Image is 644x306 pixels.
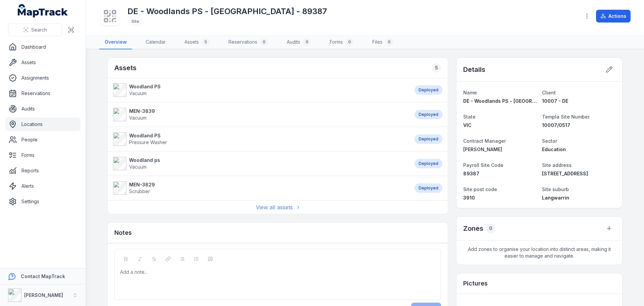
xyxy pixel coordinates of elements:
span: Site post code [463,186,497,192]
a: Reports [5,164,80,177]
a: MEN-3839Vacuum [113,108,408,121]
strong: [PERSON_NAME] [24,292,63,298]
strong: Woodland PS [129,132,167,139]
div: Deployed [415,159,442,168]
a: Locations [5,118,80,131]
h2: Details [463,65,485,74]
div: 0 [345,38,354,46]
span: Education [542,146,566,152]
div: 0 [385,38,393,46]
a: Assets5 [179,35,215,49]
a: Dashboard [5,40,80,54]
strong: Woodland ps [129,157,160,164]
a: View all assets [256,203,300,211]
span: 89387 [463,171,479,176]
a: People [5,133,80,146]
h1: DE - Woodlands PS - [GEOGRAPHIC_DATA] - 89387 [127,6,327,17]
span: 10007 - DE [542,98,568,104]
span: Search [31,27,47,33]
span: 3910 [463,195,475,201]
span: VIC [463,122,472,128]
a: Forms [5,148,80,162]
h2: Zones [463,224,483,233]
span: DE - Woodlands PS - [GEOGRAPHIC_DATA] - 89387 [463,98,583,104]
div: 0 [303,38,311,46]
a: Audits [5,102,80,116]
strong: MEN-3829 [129,181,155,188]
span: Vacuum [129,90,147,96]
a: Reservations [5,87,80,100]
div: 0 [486,224,495,233]
div: 0 [260,38,268,46]
a: Alerts [5,179,80,193]
h2: Assets [114,63,137,73]
a: Woodland PSVacuum [113,83,408,97]
a: Assignments [5,71,80,85]
span: Site suburb [542,186,569,192]
div: 5 [202,38,210,46]
a: Calendar [140,35,171,49]
div: Deployed [415,183,442,193]
a: Reservations0 [223,35,273,49]
a: MEN-3829Scrubber [113,181,408,195]
a: Settings [5,195,80,208]
span: Payroll Site Code [463,162,503,168]
button: Actions [596,10,631,23]
div: 5 [432,63,441,73]
span: Add zones to organise your location into distinct areas, making it easier to manage and navigate. [457,241,622,265]
a: Forms0 [324,35,359,49]
a: [PERSON_NAME] [463,146,537,153]
span: Vacuum [129,164,147,170]
a: Woodland psVacuum [113,157,408,170]
button: Search [8,24,62,36]
a: MapTrack [18,4,68,17]
a: Woodland PSPressure Washer [113,132,408,146]
strong: MEN-3839 [129,108,155,115]
span: Name [463,90,477,95]
h3: Notes [114,228,132,237]
span: Contract Manager [463,138,506,144]
strong: Woodland PS [129,83,161,90]
span: 10007/0517 [542,122,570,128]
span: Vacuum [129,115,147,121]
span: Templa Site Number [542,114,590,120]
span: Langwarrin [542,195,569,201]
div: Deployed [415,85,442,95]
span: Site address [542,162,572,168]
a: Assets [5,56,80,69]
span: [STREET_ADDRESS] [542,171,588,176]
strong: Contact MapTrack [21,273,65,279]
span: State [463,114,476,120]
span: Pressure Washer [129,139,167,145]
span: Client [542,90,556,95]
span: Scrubber [129,188,150,194]
div: Deployed [415,110,442,119]
div: Deployed [415,134,442,144]
span: Sector [542,138,557,144]
a: Overview [99,35,132,49]
div: Site [127,17,143,26]
a: Audits0 [281,35,316,49]
h3: Pictures [463,279,488,288]
a: Files0 [367,35,398,49]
